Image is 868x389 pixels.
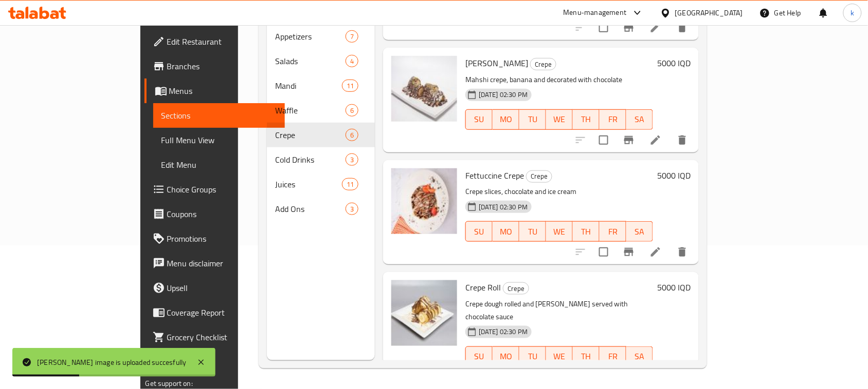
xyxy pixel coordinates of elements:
[617,128,641,152] button: Branch-specific-item
[527,170,552,182] span: Crepe
[523,224,542,239] span: TU
[267,73,375,98] div: Mandi11
[167,208,277,220] span: Coupons
[475,202,532,212] span: [DATE] 02:30 PM
[573,109,600,130] button: TH
[593,129,614,151] span: Select to update
[346,130,358,140] span: 6
[161,134,277,146] span: Full Menu View
[144,300,285,325] a: Coverage Report
[626,221,653,242] button: SA
[493,346,519,367] button: MO
[626,109,653,130] button: SA
[167,257,277,269] span: Menu disclaimer
[161,159,277,171] span: Edit Menu
[465,185,653,198] p: Crepe slices, chocolate and ice cream
[630,349,649,364] span: SA
[649,22,662,34] a: Edit menu item
[144,325,285,349] a: Grocery Checklist
[497,112,515,127] span: MO
[342,180,358,189] span: 11
[267,197,375,221] div: Add Ons3
[346,32,358,42] span: 7
[670,15,695,40] button: delete
[550,112,569,127] span: WE
[167,35,277,48] span: Edit Restaurant
[267,49,375,73] div: Salads4
[470,112,489,127] span: SU
[267,172,375,197] div: Juices11
[573,346,600,367] button: TH
[604,224,622,239] span: FR
[275,55,346,67] span: Salads
[550,224,569,239] span: WE
[493,109,519,130] button: MO
[391,168,457,234] img: Fettuccine Crepe
[630,112,649,127] span: SA
[167,183,277,196] span: Choice Groups
[144,79,285,103] a: Menus
[657,280,691,295] h6: 5000 IQD
[267,24,375,49] div: Appetizers7
[497,224,515,239] span: MO
[465,280,501,295] span: Crepe Roll
[275,129,346,141] div: Crepe
[600,346,626,367] button: FR
[167,282,277,294] span: Upsell
[346,106,358,115] span: 6
[465,346,493,367] button: SU
[649,134,662,146] a: Edit menu item
[144,202,285,226] a: Coupons
[617,15,641,40] button: Branch-specific-item
[267,147,375,172] div: Cold Drinks3
[503,283,529,295] span: Crepe
[465,73,653,86] p: Mahshi crepe, banana and decorated with chocolate
[267,20,375,225] nav: Menu sections
[144,29,285,54] a: Edit Restaurant
[275,30,346,43] span: Appetizers
[144,276,285,300] a: Upsell
[475,90,532,100] span: [DATE] 02:30 PM
[161,109,277,122] span: Sections
[144,54,285,79] a: Branches
[144,251,285,276] a: Menu disclaimer
[519,109,546,130] button: TU
[465,55,528,71] span: [PERSON_NAME]
[475,327,532,337] span: [DATE] 02:30 PM
[167,232,277,245] span: Promotions
[546,221,573,242] button: WE
[670,128,695,152] button: delete
[546,346,573,367] button: WE
[391,280,457,346] img: Crepe Roll
[577,112,595,127] span: TH
[550,349,569,364] span: WE
[531,59,556,70] span: Crepe
[465,168,524,183] span: Fettuccine Crepe
[342,81,358,91] span: 11
[346,204,358,214] span: 3
[657,56,691,70] h6: 5000 IQD
[153,103,285,128] a: Sections
[593,17,614,38] span: Select to update
[564,7,627,19] div: Menu-management
[470,224,489,239] span: SU
[626,346,653,367] button: SA
[675,7,743,18] div: [GEOGRAPHIC_DATA]
[167,60,277,72] span: Branches
[144,226,285,251] a: Promotions
[573,221,600,242] button: TH
[169,85,277,97] span: Menus
[593,241,614,263] span: Select to update
[670,240,695,264] button: delete
[546,109,573,130] button: WE
[604,349,622,364] span: FR
[167,306,277,319] span: Coverage Report
[577,349,595,364] span: TH
[519,346,546,367] button: TU
[275,178,342,190] span: Juices
[275,153,346,166] span: Cold Drinks
[519,221,546,242] button: TU
[465,298,653,323] p: Crepe dough rolled and [PERSON_NAME] served with chocolate sauce
[523,349,542,364] span: TU
[470,349,489,364] span: SU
